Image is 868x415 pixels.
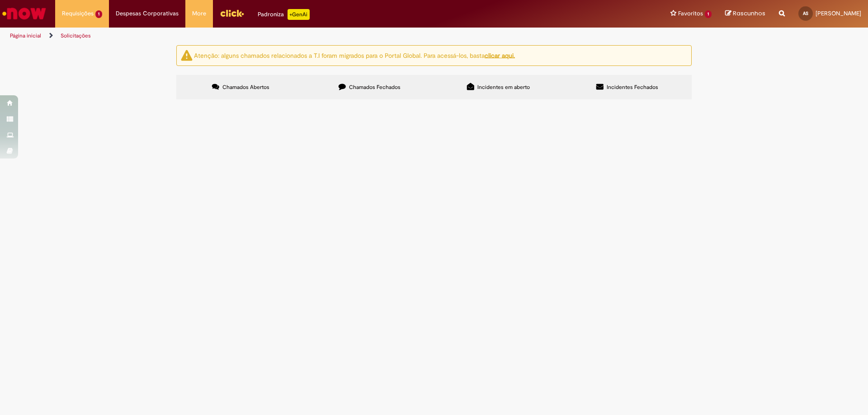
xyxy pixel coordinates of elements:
span: 1 [95,10,102,18]
span: Despesas Corporativas [116,9,179,18]
a: Rascunhos [725,9,765,18]
span: Incidentes Fechados [607,84,658,91]
span: [PERSON_NAME] [816,9,861,17]
a: clicar aqui. [485,51,515,59]
a: Página inicial [10,32,41,39]
a: Solicitações [61,32,91,39]
span: 1 [705,10,712,18]
span: Favoritos [678,9,703,18]
img: click_logo_yellow_360x200.png [220,6,244,20]
span: Incidentes em aberto [477,84,530,91]
span: Rascunhos [733,9,765,18]
img: ServiceNow [1,5,47,23]
span: Requisições [62,9,94,18]
span: Chamados Abertos [222,84,269,91]
ul: Trilhas de página [7,28,572,44]
div: Padroniza [258,9,310,20]
ng-bind-html: Atenção: alguns chamados relacionados a T.I foram migrados para o Portal Global. Para acessá-los,... [194,51,515,59]
span: Chamados Fechados [349,84,401,91]
p: +GenAi [288,9,310,20]
span: More [192,9,206,18]
span: AS [803,10,808,16]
